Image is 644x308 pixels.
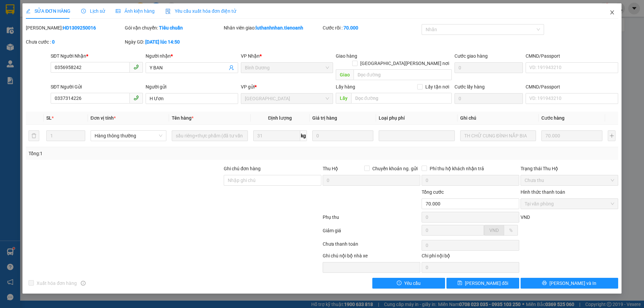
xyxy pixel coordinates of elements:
[489,228,499,233] span: VND
[165,8,236,14] span: Yêu cầu xuất hóa đơn điện tử
[397,281,401,286] span: exclamation-circle
[525,199,614,209] span: Tại văn phòng
[525,175,614,185] span: Chưa thu
[165,9,171,14] img: icon
[454,53,488,59] label: Cước giao hàng
[458,281,462,286] span: save
[300,130,307,141] span: kg
[133,95,139,101] span: phone
[521,165,618,172] div: Trạng thái Thu Hộ
[358,60,452,67] span: [GEOGRAPHIC_DATA][PERSON_NAME] nơi
[541,115,565,121] span: Cước hàng
[51,52,143,60] div: SĐT Người Nhận
[526,52,618,60] div: CMND/Passport
[116,8,155,14] span: Ảnh kiện hàng
[376,112,457,125] th: Loại phụ phí
[229,65,234,70] span: user-add
[116,9,120,13] span: picture
[245,94,329,104] span: Hòa Đông
[603,3,622,22] button: Close
[241,83,333,90] div: VP gửi
[51,83,143,90] div: SĐT Người Gửi
[521,189,565,195] label: Hình thức thanh toán
[81,8,105,14] span: Lịch sử
[245,63,329,73] span: Bình Dương
[336,93,351,104] span: Lấy
[46,115,52,121] span: SL
[521,278,618,289] button: printer[PERSON_NAME] và In
[460,130,536,141] input: Ghi Chú
[52,39,55,45] b: 0
[26,8,70,14] span: SỬA ĐƠN HÀNG
[454,84,485,89] label: Cước lấy hàng
[26,9,31,13] span: edit
[146,83,238,90] div: Người gửi
[172,130,248,141] input: VD: Bàn, Ghế
[446,278,519,289] button: save[PERSON_NAME] đổi
[458,112,539,125] th: Ghi chú
[224,24,321,32] div: Nhân viên giao:
[29,150,249,157] div: Tổng: 1
[343,25,358,30] b: 70.000
[145,39,180,45] b: [DATE] lúc 14:50
[81,9,86,13] span: clock-circle
[29,130,39,141] button: delete
[63,25,96,30] b: HD1309250016
[224,175,321,186] input: Ghi chú đơn hàng
[159,25,183,30] b: Tiêu chuẩn
[526,83,618,90] div: CMND/Passport
[95,131,162,141] span: Hàng thông thường
[422,189,444,195] span: Tổng cước
[26,24,123,32] div: [PERSON_NAME]:
[404,280,421,287] span: Yêu cầu
[336,53,357,59] span: Giao hàng
[354,69,452,80] input: Dọc đường
[454,93,523,104] input: Cước lấy hàng
[323,166,338,171] span: Thu Hộ
[336,69,354,80] span: Giao
[133,64,139,70] span: phone
[125,24,222,32] div: Gói vận chuyển:
[465,280,508,287] span: [PERSON_NAME] đổi
[541,130,602,141] input: 0
[608,130,615,141] button: plus
[81,281,86,286] span: info-circle
[125,38,222,46] div: Ngày GD:
[370,165,420,172] span: Chuyển khoản ng. gửi
[268,115,292,121] span: Định lượng
[542,281,547,286] span: printer
[172,115,194,121] span: Tên hàng
[454,62,523,73] input: Cước giao hàng
[256,25,303,30] b: luthanhnhan.tienoanh
[322,213,421,225] div: Phụ thu
[549,280,596,287] span: [PERSON_NAME] và In
[509,228,513,233] span: %
[422,252,519,262] div: Chi phí nội bộ
[312,130,373,141] input: 0
[91,115,116,121] span: Đơn vị tính
[336,84,355,89] span: Lấy hàng
[427,165,487,172] span: Phí thu hộ khách nhận trả
[146,52,238,60] div: Người nhận
[26,38,123,46] div: Chưa cước :
[609,10,615,15] span: close
[241,53,260,59] span: VP Nhận
[423,83,452,90] span: Lấy tận nơi
[372,278,445,289] button: exclamation-circleYêu cầu
[322,240,421,252] div: Chưa thanh toán
[521,214,530,220] span: VND
[312,115,337,121] span: Giá trị hàng
[34,280,79,287] span: Xuất hóa đơn hàng
[351,93,452,104] input: Dọc đường
[323,252,420,262] div: Ghi chú nội bộ nhà xe
[323,24,420,32] div: Cước rồi :
[322,227,421,239] div: Giảm giá
[224,166,261,171] label: Ghi chú đơn hàng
